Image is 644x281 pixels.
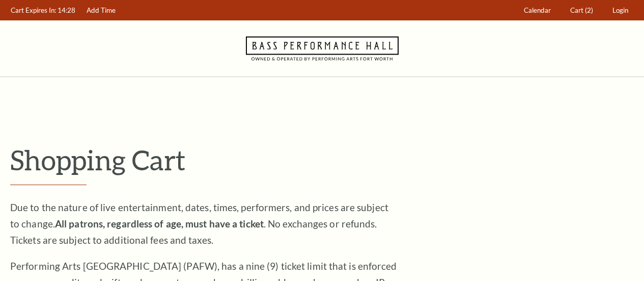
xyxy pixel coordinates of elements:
[55,218,264,229] strong: All patrons, regardless of age, must have a ticket
[82,1,121,20] a: Add Time
[570,6,583,14] span: Cart
[11,6,56,14] span: Cart Expires In:
[10,201,388,246] span: Due to the nature of live entertainment, dates, times, performers, and prices are subject to chan...
[566,1,598,20] a: Cart (2)
[585,6,593,14] span: (2)
[524,6,551,14] span: Calendar
[10,143,634,176] p: Shopping Cart
[612,6,628,14] span: Login
[58,6,75,14] span: 14:28
[608,1,633,20] a: Login
[519,1,556,20] a: Calendar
